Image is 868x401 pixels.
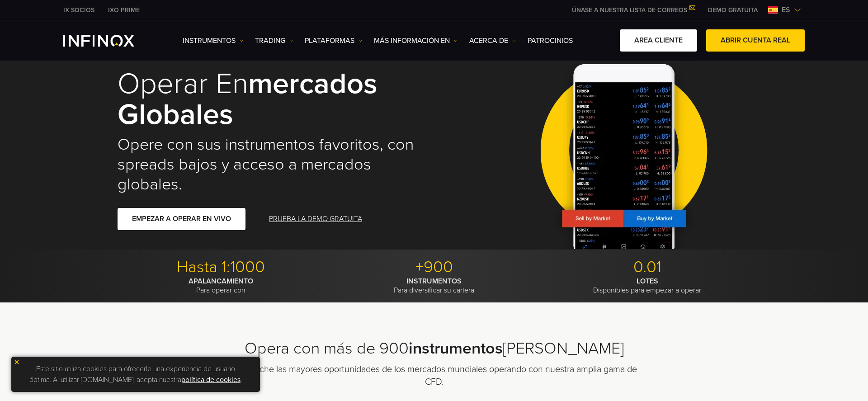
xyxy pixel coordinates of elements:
a: INFINOX MENU [701,5,764,15]
strong: INSTRUMENTOS [406,277,462,286]
p: Para diversificar su cartera [331,277,538,295]
a: PLATAFORMAS [305,35,363,46]
a: AREA CLIENTE [620,29,697,52]
strong: instrumentos [409,339,503,358]
p: Aproveche las mayores oportunidades de los mercados mundiales operando con nuestra amplia gama de... [225,363,643,388]
p: Para operar con [118,277,324,295]
a: política de cookies [181,375,241,384]
a: ÚNASE A NUESTRA LISTA DE CORREOS [565,6,701,14]
a: Más información en [374,35,458,46]
a: EMPEZAR A OPERAR EN VIVO [118,208,245,230]
a: PRUEBA LA DEMO GRATUITA [268,208,363,230]
a: INFINOX [57,5,101,15]
a: ACERCA DE [469,35,516,46]
p: Hasta 1:1000 [118,257,324,277]
span: es [778,5,794,15]
a: Instrumentos [183,35,244,46]
p: Disponibles para empezar a operar [544,277,750,295]
a: TRADING [255,35,293,46]
h2: Opera con más de 900 [PERSON_NAME] [118,339,750,359]
a: INFINOX [101,5,146,15]
strong: LOTES [637,277,658,286]
a: INFINOX Logo [63,35,156,47]
a: ABRIR CUENTA REAL [706,29,805,52]
strong: mercados globales [118,66,377,132]
p: Este sitio utiliza cookies para ofrecerle una experiencia de usuario óptima. Al utilizar [DOMAIN_... [16,361,255,387]
strong: APALANCAMIENTO [189,277,253,286]
img: yellow close icon [14,359,20,365]
p: +900 [331,257,538,277]
p: 0.01 [544,257,750,277]
h1: Operar en [118,69,421,131]
a: Patrocinios [528,35,573,46]
h2: Opere con sus instrumentos favoritos, con spreads bajos y acceso a mercados globales. [118,135,421,194]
